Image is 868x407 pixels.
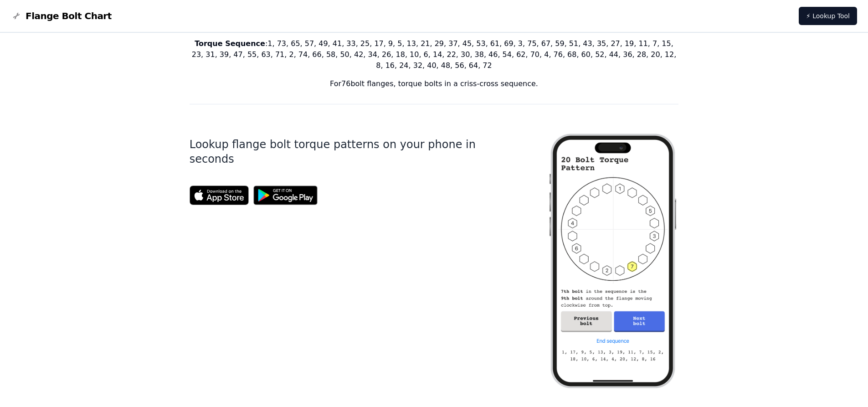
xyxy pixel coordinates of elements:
img: Get it on Google Play [249,181,323,210]
p: : 1, 73, 65, 57, 49, 41, 33, 25, 17, 9, 5, 13, 21, 29, 37, 45, 53, 61, 69, 3, 75, 67, 59, 51, 43,... [190,38,679,71]
p: For 76 bolt flanges, torque bolts in a criss-cross sequence. [190,78,679,89]
img: Flange Bolt Chart Logo [11,10,22,21]
a: ⚡ Lookup Tool [799,7,857,25]
a: Flange Bolt Chart LogoFlange Bolt Chart [11,10,112,22]
img: Flange bolt chart app screenshot [547,119,678,403]
img: App Store badge for the Flange Bolt Chart app [190,185,249,205]
span: Flange Bolt Chart [26,10,112,22]
h1: Lookup flange bolt torque patterns on your phone in seconds [190,137,519,166]
b: Torque Sequence [195,39,265,48]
